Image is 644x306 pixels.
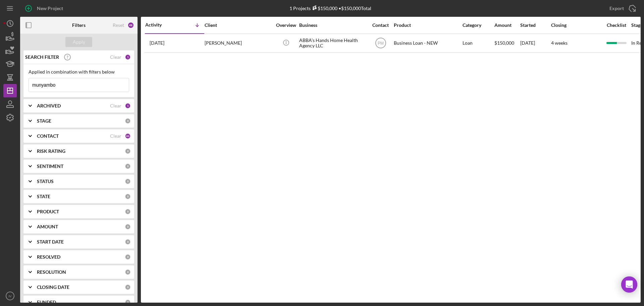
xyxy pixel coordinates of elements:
div: Business [299,23,366,28]
b: CONTACT [37,133,59,139]
b: SENTIMENT [37,164,63,169]
text: PM [378,41,384,46]
div: Open Intercom Messenger [621,276,637,293]
div: Clear [110,133,121,139]
div: 0 [125,269,131,275]
div: Closing [551,23,601,28]
b: SEARCH FILTER [25,54,59,60]
div: 0 [125,224,131,230]
div: Amount [494,23,520,28]
button: New Project [20,2,70,15]
b: AMOUNT [37,224,58,229]
b: STATE [37,194,50,199]
div: Applied in combination with filters below [29,69,129,75]
b: Filters [72,23,86,28]
div: 1 [125,54,131,60]
div: ABBA’s Hands Home Health Agency LLC [299,34,366,52]
div: Clear [110,103,121,108]
button: Apply [65,37,92,47]
div: 1 Projects • $150,000 Total [289,5,371,11]
button: IV [3,289,17,303]
div: Export [609,2,624,15]
div: 0 [125,299,131,305]
span: $150,000 [494,40,514,46]
b: RISK RATING [37,148,65,154]
div: 0 [125,163,131,169]
div: Category [463,23,494,28]
div: 1 [125,103,131,109]
div: Product [394,23,461,28]
div: Business Loan - NEW [394,34,461,52]
time: 2025-08-26 22:25 [150,40,164,46]
div: Apply [73,37,85,47]
time: 4 weeks [551,40,568,46]
div: Clear [110,54,121,60]
div: Contact [368,23,393,28]
div: 46 [125,133,131,139]
div: 0 [125,209,131,215]
div: 0 [125,178,131,184]
div: New Project [37,2,63,15]
button: Export [603,2,641,15]
div: Activity [145,22,175,28]
b: STAGE [37,118,51,124]
div: [DATE] [520,34,550,52]
div: Overview [273,23,299,28]
div: 0 [125,239,131,245]
div: $150,000 [311,5,337,11]
div: Checklist [602,23,631,28]
div: 0 [125,148,131,154]
div: Client [205,23,272,28]
div: Loan [463,34,494,52]
b: CLOSING DATE [37,285,69,290]
div: 0 [125,284,131,290]
b: ARCHIVED [37,103,61,108]
div: [PERSON_NAME] [205,34,272,52]
b: PRODUCT [37,209,59,214]
div: 48 [127,22,134,29]
b: STATUS [37,179,54,184]
b: START DATE [37,239,64,245]
b: RESOLVED [37,254,60,260]
b: FUNDED [37,300,56,305]
div: 0 [125,118,131,124]
div: 0 [125,254,131,260]
div: 0 [125,193,131,200]
text: IV [8,294,12,298]
b: RESOLUTION [37,269,66,275]
div: Started [520,23,550,28]
div: Reset [113,23,124,28]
